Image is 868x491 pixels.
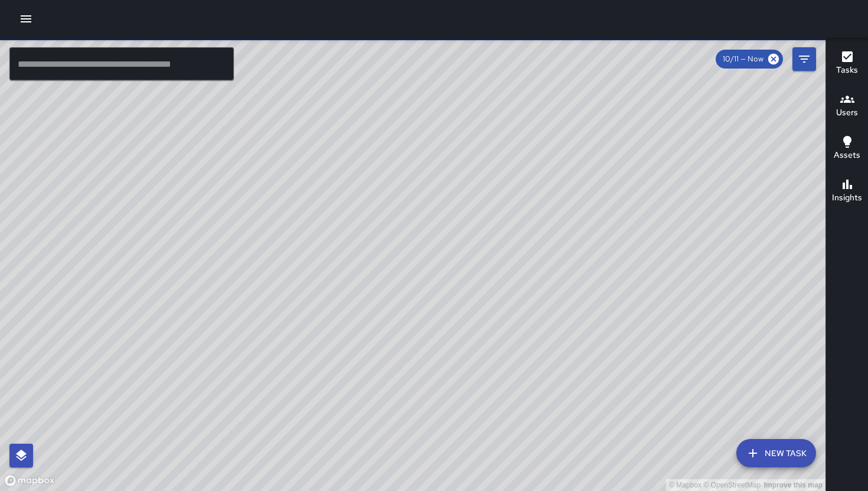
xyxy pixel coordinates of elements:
[836,106,858,119] h6: Users
[826,170,868,213] button: Insights
[716,50,783,69] div: 10/11 — Now
[826,85,868,128] button: Users
[826,128,868,170] button: Assets
[716,53,771,65] span: 10/11 — Now
[836,64,858,77] h6: Tasks
[826,43,868,85] button: Tasks
[834,149,860,162] h6: Assets
[736,439,816,467] button: New Task
[832,191,862,204] h6: Insights
[792,47,816,71] button: Filters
